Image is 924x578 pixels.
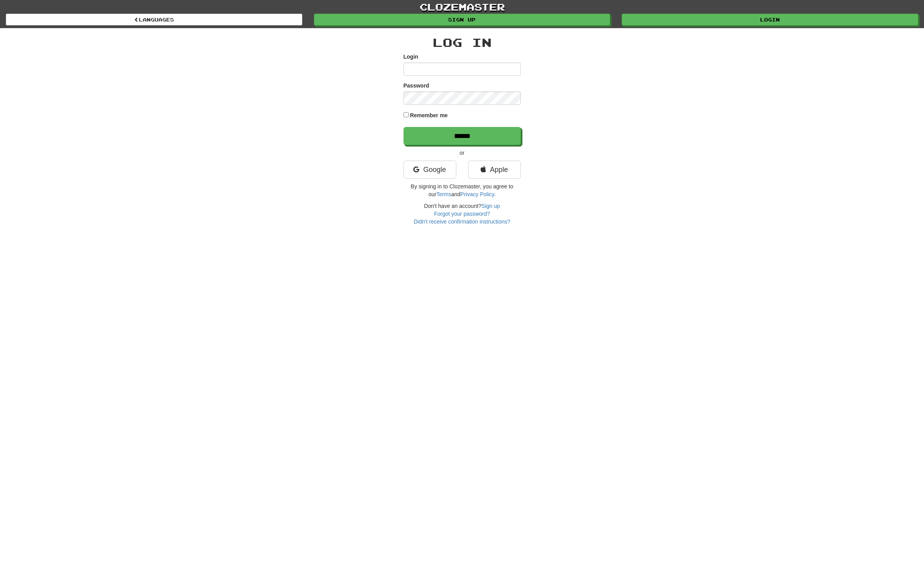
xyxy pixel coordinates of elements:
h2: Log In [404,36,521,49]
a: Sign up [314,14,610,25]
a: Didn't receive confirmation instructions? [414,218,510,225]
label: Login [404,53,418,61]
a: Terms [436,191,451,197]
a: Languages [6,14,302,25]
a: Apple [468,161,521,179]
a: Google [404,161,456,179]
a: Sign up [481,203,500,209]
a: Login [622,14,918,25]
p: or [404,149,521,157]
a: Privacy Policy [460,191,494,197]
p: By signing in to Clozemaster, you agree to our and . [404,183,521,198]
div: Don't have an account? [404,202,521,225]
label: Password [404,82,429,89]
a: Forgot your password? [434,211,490,217]
label: Remember me [410,111,448,119]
